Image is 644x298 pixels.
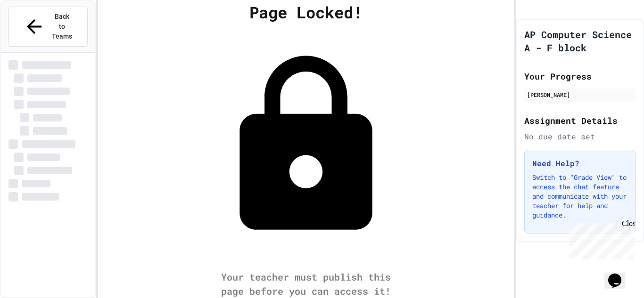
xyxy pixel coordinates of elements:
[566,219,635,259] iframe: chat widget
[532,173,627,220] p: Switch to "Grade View" to access the chat feature and communicate with your teacher for help and ...
[524,70,636,83] h2: Your Progress
[604,260,635,289] iframe: chat widget
[212,270,400,298] div: Your teacher must publish this page before you can access it!
[51,12,73,41] span: Back to Teams
[4,4,65,60] div: Chat with us now!Close
[532,158,627,169] h3: Need Help?
[527,90,633,99] div: [PERSON_NAME]
[524,131,636,142] div: No due date set
[8,7,88,47] button: Back to Teams
[524,28,636,54] h1: AP Computer Science A - F block
[524,114,636,127] h2: Assignment Details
